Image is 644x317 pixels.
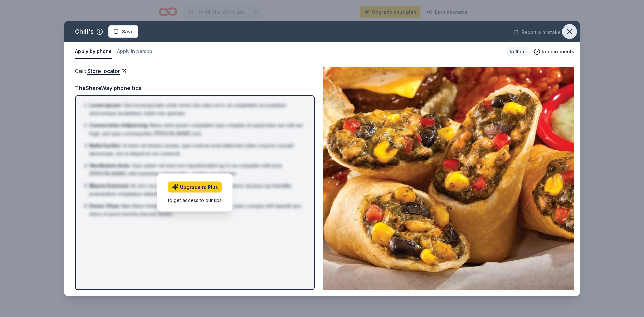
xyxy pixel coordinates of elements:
[87,67,127,75] a: Store locator
[534,48,574,56] button: Requirements
[117,45,152,59] button: Apply in person
[122,28,134,36] span: Save
[513,28,561,36] button: Report a mistake
[89,143,121,148] span: Nulla Facilisi :
[75,67,315,75] div: Call :
[323,67,574,290] img: Image for Chili's
[507,47,528,56] div: Rolling
[75,84,315,92] div: TheShareWay phone tips
[89,122,148,128] span: Consectetur Adipiscing :
[89,101,305,117] li: Sed ut perspiciatis unde omnis iste natus error sit voluptatem accusantium doloremque laudantium,...
[89,102,122,108] span: Lorem Ipsum :
[89,163,131,168] span: Vestibulum Ante :
[168,182,222,193] a: Upgrade to Plus
[75,45,112,59] button: Apply by phone
[89,202,305,218] li: Nam libero tempore, cum soluta nobis est eligendi optio cumque nihil impedit quo minus id quod ma...
[542,48,574,56] span: Requirements
[75,26,94,37] div: Chili's
[168,197,222,204] div: to get access to our tips
[89,121,305,138] li: Nemo enim ipsam voluptatem quia voluptas sit aspernatur aut odit aut fugit, sed quia consequuntur...
[89,183,129,189] span: Mauris Euismod :
[89,162,305,178] li: Quis autem vel eum iure reprehenderit qui in ea voluptate velit esse [PERSON_NAME] nihil molestia...
[108,25,138,38] button: Save
[89,203,120,209] span: Donec Vitae :
[89,142,305,158] li: Ut enim ad minima veniam, quis nostrum exercitationem ullam corporis suscipit laboriosam, nisi ut...
[89,182,305,198] li: At vero eos et accusamus et iusto odio dignissimos ducimus qui blanditiis praesentium voluptatum ...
